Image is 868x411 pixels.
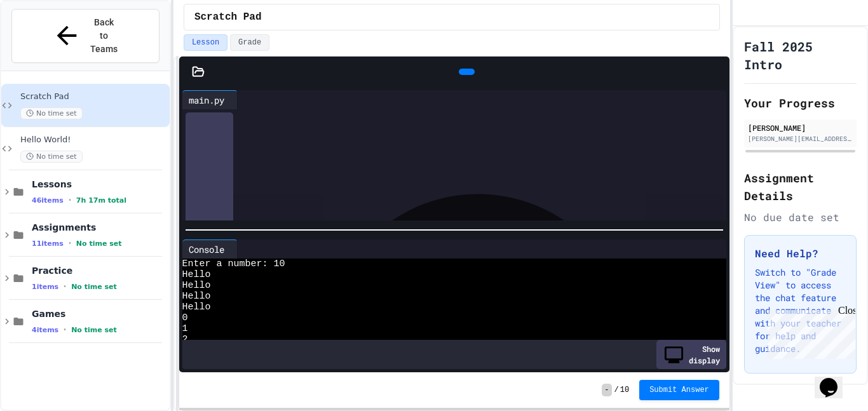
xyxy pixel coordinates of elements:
[748,134,853,144] div: [PERSON_NAME][EMAIL_ADDRESS][DOMAIN_NAME]
[20,107,83,119] span: No time set
[182,90,238,109] div: main.py
[602,384,611,396] span: -
[71,283,117,291] span: No time set
[64,281,66,292] span: •
[76,239,122,248] span: No time set
[748,122,853,133] div: [PERSON_NAME]
[182,269,211,280] span: Hello
[182,291,211,302] span: Hello
[182,280,211,291] span: Hello
[89,16,119,56] span: Back to Teams
[649,385,709,395] span: Submit Answer
[32,283,58,291] span: 1 items
[744,94,857,112] h2: Your Progress
[182,323,188,334] span: 1
[20,135,167,145] span: Hello World!
[71,326,117,334] span: No time set
[76,196,126,205] span: 7h 17m total
[230,34,269,51] button: Grade
[755,246,846,261] h3: Need Help?
[182,93,231,107] div: main.py
[20,151,83,163] span: No time set
[20,91,167,102] span: Scratch Pad
[744,210,857,225] div: No due date set
[182,259,285,269] span: Enter a number: 10
[763,305,855,359] iframe: chat widget
[639,380,719,400] button: Submit Answer
[69,238,71,248] span: •
[182,302,211,313] span: Hello
[184,34,227,51] button: Lesson
[11,9,159,63] button: Back to Teams
[755,266,846,355] p: Switch to "Grade View" to access the chat feature and communicate with your teacher for help and ...
[32,326,58,334] span: 4 items
[614,385,619,395] span: /
[656,340,726,369] div: Show display
[620,385,629,395] span: 10
[32,196,64,205] span: 46 items
[32,179,167,190] span: Lessons
[5,5,88,81] div: Chat with us now!Close
[32,265,167,276] span: Practice
[69,195,71,205] span: •
[32,239,64,248] span: 11 items
[744,37,857,73] h1: Fall 2025 Intro
[182,243,231,256] div: Console
[194,10,262,25] span: Scratch Pad
[32,222,167,233] span: Assignments
[64,325,66,335] span: •
[182,239,238,259] div: Console
[182,313,188,323] span: 0
[32,308,167,320] span: Games
[744,169,857,205] h2: Assignment Details
[815,360,855,398] iframe: chat widget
